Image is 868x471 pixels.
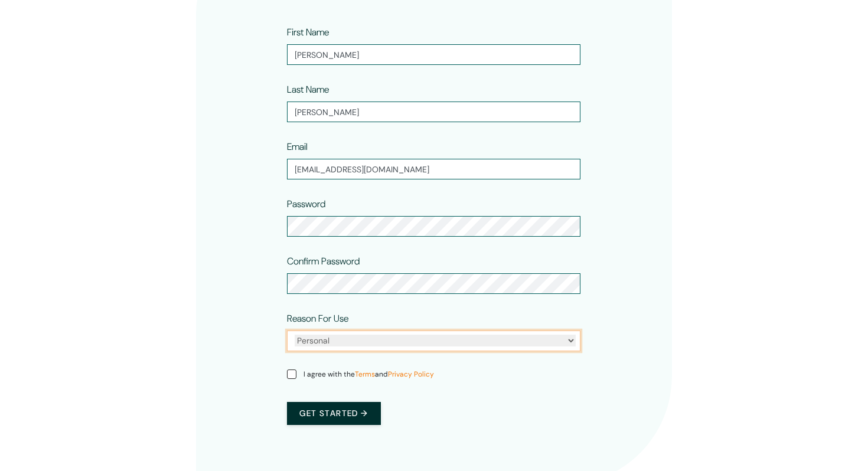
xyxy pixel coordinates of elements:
label: Last Name [287,83,329,97]
input: Last name [287,102,580,122]
label: Password [287,197,325,211]
input: Email address [287,159,580,179]
span: I agree with the and [304,369,434,380]
label: Reason For Use [287,312,348,326]
button: Get started → [287,402,380,425]
input: I agree with theTermsandPrivacy Policy [287,369,296,379]
a: Terms [355,369,375,379]
input: First name [287,44,580,65]
label: Confirm Password [287,254,360,269]
a: Privacy Policy [388,369,434,379]
label: First Name [287,25,329,40]
label: Email [287,140,308,154]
